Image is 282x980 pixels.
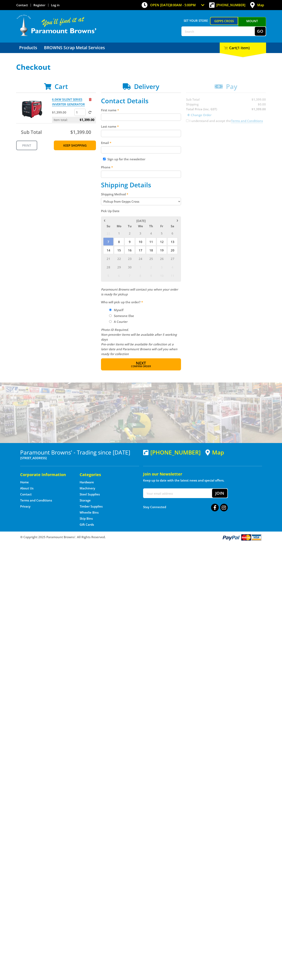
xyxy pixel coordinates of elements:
[80,480,94,484] a: Go to the Hardware page
[157,246,167,254] span: 19
[157,223,167,229] span: Fr
[101,209,181,213] label: Pick Up Date
[109,314,112,317] input: Please select who will pick up the order.
[80,486,95,490] a: Go to the Machinery page
[112,312,135,319] label: Someone Else
[101,358,181,370] button: Next Confirm order
[101,165,181,170] label: Phone
[210,17,238,25] a: Gepps Cross
[167,238,178,246] span: 13
[16,3,28,7] a: Go to the Contact page
[80,510,99,515] a: Go to the Wheelie Bins page
[146,254,156,263] span: 25
[238,17,266,32] a: Mount [PERSON_NAME]
[52,97,85,106] a: 6.0KW SILENT SERIES INVERTER GENERATOR
[167,254,178,263] span: 27
[114,263,124,271] span: 29
[135,246,146,254] span: 17
[80,492,100,496] a: Go to the Steel Supplies page
[222,534,262,541] img: PayPal, Mastercard, Visa accepted
[103,223,113,229] span: Su
[114,229,124,237] span: 1
[157,263,167,271] span: 3
[101,287,178,296] em: Paramount Browns will contact you when your order is ready for pickup
[146,238,156,246] span: 11
[101,146,181,153] input: Please enter your email address.
[80,117,94,123] span: $1,399.00
[80,522,94,527] a: Go to the Gift Cards page
[167,263,178,271] span: 4
[125,271,135,279] span: 7
[80,472,131,477] h5: Categories
[143,502,228,512] div: Stay Connected
[51,3,60,7] a: Log in
[109,320,112,323] input: Please select who will pick up the order.
[54,141,96,150] a: Keep Shopping
[167,246,178,254] span: 20
[101,300,181,304] label: Who will pick up the order?
[103,229,113,237] span: 31
[136,219,146,223] span: [DATE]
[146,263,156,271] span: 2
[255,27,266,36] button: Go
[101,198,181,205] select: Please select a shipping method.
[16,63,266,71] h1: Checkout
[52,117,96,123] p: Item total:
[167,271,178,279] span: 11
[125,263,135,271] span: 30
[114,246,124,254] span: 15
[136,360,146,366] span: Next
[182,27,255,36] input: Search
[20,492,32,496] a: Go to the Contact page
[55,82,68,91] span: Cart
[101,108,181,113] label: First name
[107,157,145,161] label: Sign up for the newsletter
[20,486,33,490] a: Go to the About Us page
[135,271,146,279] span: 8
[146,229,156,237] span: 4
[112,318,129,325] label: A Courier
[134,82,159,91] span: Delivery
[114,223,124,229] span: Mo
[143,478,262,483] p: Keep up to date with the latest news and special offers.
[170,3,196,7] span: 8:00am - 5:00pm
[20,498,52,503] a: Go to the Terms and Conditions page
[101,171,181,178] input: Please enter your telephone number.
[103,246,113,254] span: 14
[101,181,181,189] h2: Shipping Details
[125,254,135,263] span: 23
[101,124,181,129] label: Last name
[205,449,224,456] a: View a map of Gepps Cross location
[80,504,103,509] a: Go to the Timber Supplies page
[20,449,139,456] h3: Paramount Browns' - Trading since [DATE]
[114,271,124,279] span: 6
[135,254,146,263] span: 24
[103,238,113,246] span: 7
[135,229,146,237] span: 3
[135,238,146,246] span: 10
[101,192,181,197] label: Shipping Method
[103,263,113,271] span: 28
[112,307,125,313] label: Myself
[181,17,210,24] span: Set your store
[20,472,72,477] h5: Corporate Information
[125,223,135,229] span: Tu
[114,254,124,263] span: 22
[167,223,178,229] span: Sa
[220,43,266,53] div: Cart
[101,328,177,356] em: Photo ID Required. Non-preorder items will be available after 5 working days Pre-order items will...
[16,141,37,150] a: Print
[52,110,74,115] p: $1,399.00
[80,498,91,503] a: Go to the Storage page
[135,263,146,271] span: 1
[70,129,91,135] span: $1,399.00
[20,480,29,484] a: Go to the Home page
[146,223,156,229] span: Th
[144,489,212,498] input: Your email address
[101,97,181,105] h2: Contact Details
[167,229,178,237] span: 6
[33,3,45,7] a: Go to the registration page
[16,534,266,541] div: ® Copyright 2025 Paramount Browns'. All Rights Reserved.
[16,14,97,36] img: Paramount Browns'
[143,449,201,456] div: [PHONE_NUMBER]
